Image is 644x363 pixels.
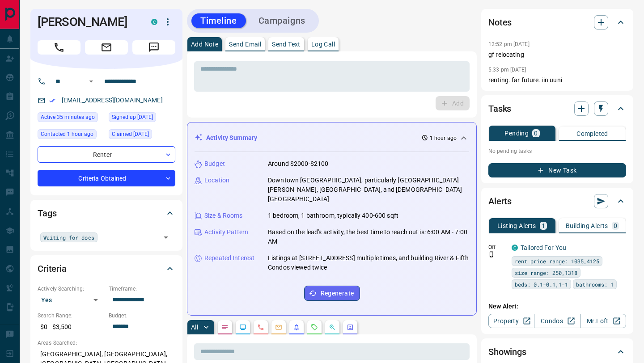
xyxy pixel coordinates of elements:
p: Activity Pattern [204,228,248,237]
span: size range: 250,1318 [515,268,577,277]
div: Tags [38,203,175,224]
svg: Email Verified [49,97,55,104]
p: Downtown [GEOGRAPHIC_DATA], particularly [GEOGRAPHIC_DATA][PERSON_NAME], [GEOGRAPHIC_DATA], and [... [268,176,469,204]
div: Alerts [488,190,626,212]
p: Timeframe: [109,285,175,293]
p: Areas Searched: [38,339,175,347]
div: Renter [38,146,175,163]
div: Tasks [488,98,626,119]
p: Budget: [109,312,175,320]
p: Add Note [191,41,218,47]
div: Sun Dec 03 2023 [109,112,175,125]
h1: [PERSON_NAME] [38,15,138,29]
h2: Tasks [488,101,511,116]
button: Open [86,76,97,87]
p: 1 bedroom, 1 bathroom, typically 400-600 sqft [268,211,398,220]
button: Open [160,231,172,244]
div: Showings [488,341,626,363]
p: Actively Searching: [38,285,104,293]
p: 12:52 pm [DATE] [488,41,530,47]
h2: Alerts [488,194,512,208]
span: Claimed [DATE] [112,130,149,139]
div: Tue Dec 05 2023 [109,129,175,142]
div: Activity Summary1 hour ago [195,130,469,146]
div: Tue Sep 16 2025 [38,129,104,142]
a: Condos [534,314,580,328]
p: Listings at [STREET_ADDRESS] multiple times, and building River & Fifth Condos viewed twice [268,253,469,272]
p: Based on the lead's activity, the best time to reach out is: 6:00 AM - 7:00 AM [268,228,469,246]
a: [EMAIL_ADDRESS][DOMAIN_NAME] [62,97,163,104]
button: Timeline [191,13,246,28]
p: Send Email [229,41,261,47]
p: Budget [204,159,225,169]
div: condos.ca [512,245,518,251]
span: rent price range: 1035,4125 [515,257,599,266]
span: Contacted 1 hour ago [41,130,93,139]
p: No pending tasks [488,144,626,158]
h2: Tags [38,206,56,220]
span: Signed up [DATE] [112,113,153,122]
a: Property [488,314,534,328]
p: renting. far future. iin uuni [488,76,626,85]
p: 1 hour ago [430,134,457,142]
div: condos.ca [151,19,157,25]
p: 1 [542,223,545,229]
p: Size & Rooms [204,211,243,220]
div: Criteria [38,258,175,279]
h2: Showings [488,345,526,359]
button: New Task [488,163,626,177]
p: Activity Summary [206,133,257,143]
h2: Criteria [38,262,67,276]
svg: Lead Browsing Activity [239,324,246,331]
p: gf relocating [488,50,626,59]
p: $0 - $3,500 [38,320,104,334]
svg: Notes [221,324,229,331]
svg: Emails [275,324,282,331]
svg: Push Notification Only [488,251,495,257]
p: Repeated Interest [204,253,254,263]
p: 0 [614,223,617,229]
p: Around $2000-$2100 [268,159,328,169]
div: Criteria Obtained [38,170,175,186]
p: Pending [504,130,529,136]
span: Active 35 minutes ago [41,113,95,122]
p: Location [204,176,229,185]
h2: Notes [488,15,512,30]
svg: Agent Actions [347,324,354,331]
p: Building Alerts [566,223,608,229]
span: bathrooms: 1 [576,280,614,289]
p: 0 [534,130,538,136]
p: Completed [576,131,608,137]
svg: Requests [311,324,318,331]
div: Notes [488,12,626,33]
span: Message [132,40,175,55]
div: Yes [38,293,104,307]
p: All [191,324,198,330]
a: Tailored For You [521,244,566,251]
span: beds: 0.1-0.1,1-1 [515,280,568,289]
svg: Listing Alerts [293,324,300,331]
span: Call [38,40,80,55]
p: Send Text [272,41,301,47]
button: Regenerate [304,286,360,301]
p: 5:33 pm [DATE] [488,67,526,73]
svg: Calls [257,324,264,331]
p: Search Range: [38,312,104,320]
span: Waiting for docs [43,233,94,242]
svg: Opportunities [329,324,336,331]
p: Log Call [311,41,335,47]
a: Mr.Loft [580,314,626,328]
span: Email [85,40,128,55]
p: New Alert: [488,302,626,311]
div: Tue Sep 16 2025 [38,112,104,125]
p: Off [488,243,506,251]
button: Campaigns [250,13,314,28]
p: Listing Alerts [497,223,536,229]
